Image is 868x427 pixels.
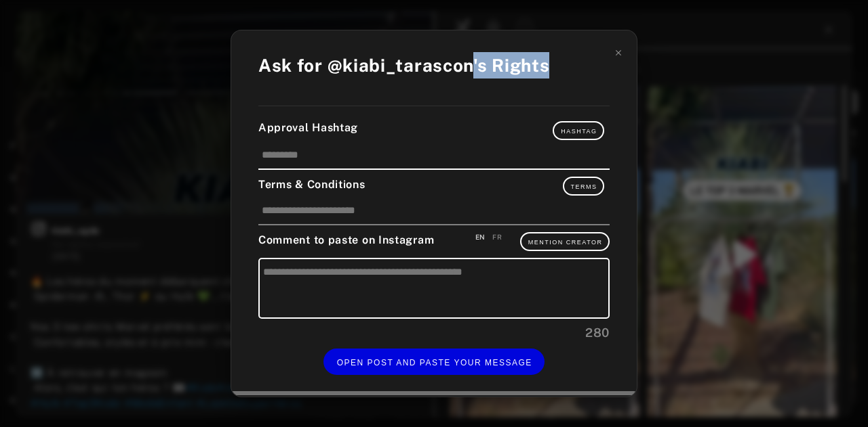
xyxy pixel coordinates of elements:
div: 280 [258,323,610,342]
span: Mention Creator [528,239,603,246]
button: Terms [563,177,605,196]
div: Approval Hashtag [258,120,610,140]
iframe: Chat Widget [800,362,868,427]
span: Hashtag [561,128,597,135]
span: Terms [571,183,597,190]
button: Hashtag [553,121,604,140]
div: Terms & Conditions [258,177,610,196]
div: Comment to paste on Instagram [258,232,610,251]
div: Ask for @kiabi_tarascon's Rights [258,52,549,78]
span: OPEN POST AND PASTE YOUR MESSAGE [337,358,532,367]
div: Save an french version of your comment [492,232,502,242]
button: Mention Creator [520,232,610,251]
div: Save an english version of your comment [475,232,486,242]
button: OPEN POST AND PASTE YOUR MESSAGE [323,349,545,375]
